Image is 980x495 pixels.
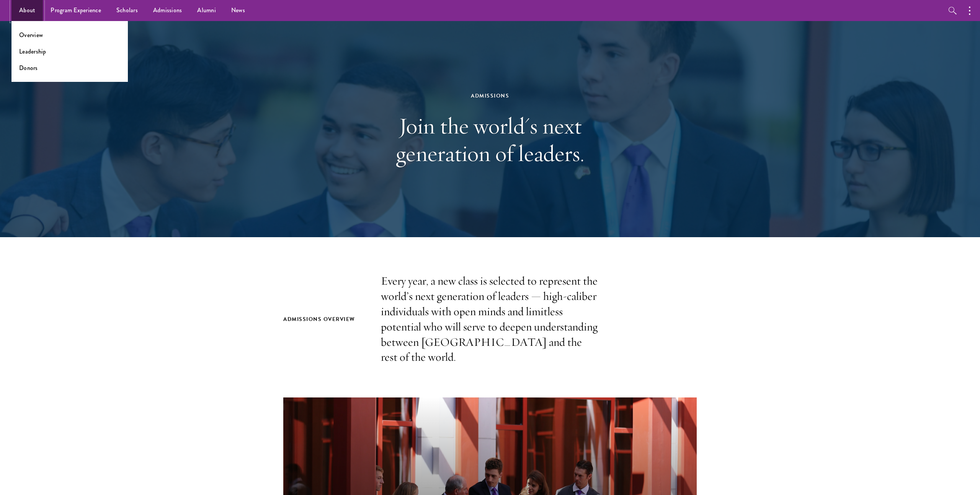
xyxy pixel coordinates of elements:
[381,274,599,365] p: Every year, a new class is selected to represent the world’s next generation of leaders — high-ca...
[19,47,46,56] a: Leadership
[358,112,622,167] h1: Join the world's next generation of leaders.
[358,91,622,101] div: Admissions
[283,314,366,324] h2: Admissions Overview
[19,64,38,72] a: Donors
[19,31,43,39] a: Overview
